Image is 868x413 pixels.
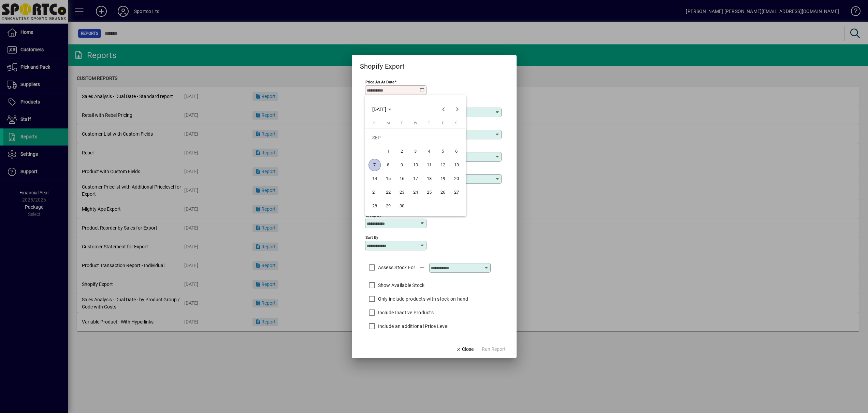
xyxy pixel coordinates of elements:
[450,186,463,198] span: 27
[395,158,409,172] button: Tue Sep 09 2025
[395,172,409,185] button: Tue Sep 16 2025
[450,145,463,157] span: 6
[450,102,464,116] button: Next month
[368,173,381,185] span: 14
[381,172,395,185] button: Mon Sep 15 2025
[382,145,394,157] span: 1
[372,107,386,112] span: [DATE]
[382,159,394,171] span: 8
[381,144,395,158] button: Mon Sep 01 2025
[409,145,422,157] span: 3
[437,173,449,185] span: 19
[422,158,436,172] button: Thu Sep 11 2025
[396,145,408,157] span: 2
[382,173,394,185] span: 15
[423,145,435,157] span: 4
[409,173,422,185] span: 17
[396,186,408,198] span: 23
[409,185,422,199] button: Wed Sep 24 2025
[368,185,381,199] button: Sun Sep 21 2025
[436,185,450,199] button: Fri Sep 26 2025
[396,159,408,171] span: 9
[396,173,408,185] span: 16
[450,173,463,185] span: 20
[423,186,435,198] span: 25
[455,121,458,125] span: S
[437,186,449,198] span: 26
[450,144,463,158] button: Sat Sep 06 2025
[395,144,409,158] button: Tue Sep 02 2025
[436,172,450,185] button: Fri Sep 19 2025
[368,199,381,213] button: Sun Sep 28 2025
[450,172,463,185] button: Sat Sep 20 2025
[409,172,422,185] button: Wed Sep 17 2025
[409,186,422,198] span: 24
[423,173,435,185] span: 18
[395,199,409,213] button: Tue Sep 30 2025
[368,131,463,144] td: SEP
[423,159,435,171] span: 11
[409,144,422,158] button: Wed Sep 03 2025
[381,199,395,213] button: Mon Sep 29 2025
[382,200,394,212] span: 29
[422,172,436,185] button: Thu Sep 18 2025
[382,186,394,198] span: 22
[370,103,394,115] button: Choose month and year
[409,158,422,172] button: Wed Sep 10 2025
[437,102,450,116] button: Previous month
[368,186,381,198] span: 21
[442,121,444,125] span: F
[422,185,436,199] button: Thu Sep 25 2025
[450,185,463,199] button: Sat Sep 27 2025
[381,158,395,172] button: Mon Sep 08 2025
[436,144,450,158] button: Fri Sep 05 2025
[373,121,376,125] span: S
[381,185,395,199] button: Mon Sep 22 2025
[437,159,449,171] span: 12
[414,121,417,125] span: W
[368,159,381,171] span: 7
[368,200,381,212] span: 28
[422,144,436,158] button: Thu Sep 04 2025
[387,121,390,125] span: M
[450,158,463,172] button: Sat Sep 13 2025
[368,172,381,185] button: Sun Sep 14 2025
[396,200,408,212] span: 30
[368,158,381,172] button: Sun Sep 07 2025
[395,185,409,199] button: Tue Sep 23 2025
[450,159,463,171] span: 13
[436,158,450,172] button: Fri Sep 12 2025
[409,159,422,171] span: 10
[437,145,449,157] span: 5
[428,121,430,125] span: T
[401,121,403,125] span: T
